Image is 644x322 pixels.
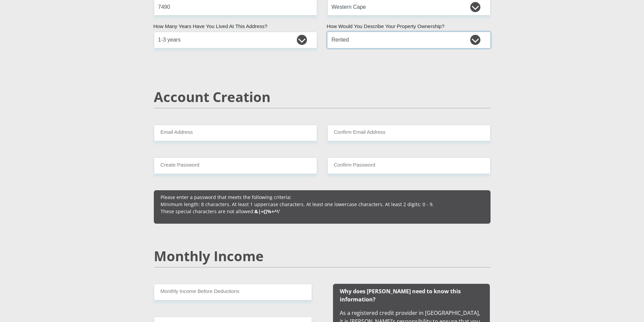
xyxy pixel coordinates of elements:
[255,208,280,215] b: &|=[]%+^\'
[327,157,491,174] input: Confirm Password
[154,125,317,141] input: Email Address
[154,89,491,105] h2: Account Creation
[154,248,491,264] h2: Monthly Income
[154,157,317,174] input: Create Password
[327,125,491,141] input: Confirm Email Address
[154,284,312,300] input: Monthly Income Before Deductions
[161,194,484,215] p: Please enter a password that meets the following criteria: Minimum length: 8 characters. At least...
[327,32,491,48] select: Please select a value
[154,32,317,48] select: Please select a value
[340,288,461,303] b: Why does [PERSON_NAME] need to know this information?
